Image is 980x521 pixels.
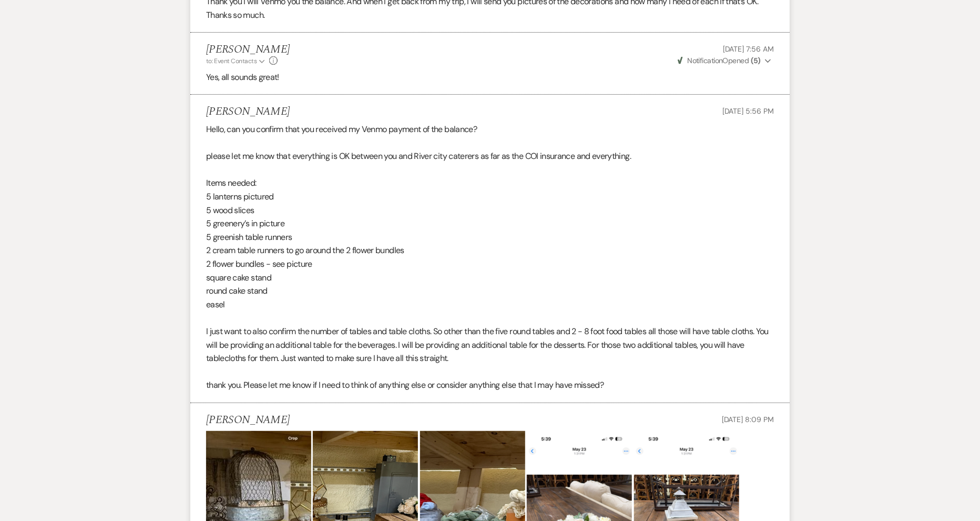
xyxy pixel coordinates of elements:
[751,56,761,65] strong: ( 5 )
[206,217,774,231] p: 5 greenery’s in picture
[206,123,774,136] p: Hello, can you confirm that you received my Venmo payment of the balance?
[206,378,774,392] p: thank you. Please let me know if I need to think of anything else or consider anything else that ...
[206,43,290,56] h5: [PERSON_NAME]
[206,257,774,271] p: 2 flower bundles - see picture
[206,204,774,217] p: 5 wood slices
[676,55,774,66] button: NotificationOpened (5)
[206,298,774,312] p: easel
[206,57,257,65] span: to: Event Contacts
[206,105,290,118] h5: [PERSON_NAME]
[678,56,761,65] span: Opened
[206,325,774,365] p: I just want to also confirm the number of tables and table cloths. So other than the five round t...
[206,190,774,204] p: 5 lanterns pictured
[206,244,774,257] p: 2 cream table runners to go around the 2 flower bundles
[206,176,774,190] p: Items needed:
[722,415,774,424] span: [DATE] 8:09 PM
[206,149,774,163] p: please let me know that everything is OK between you and River city caterers as far as the COI in...
[206,284,774,298] p: round cake stand
[206,71,774,84] p: Yes, all sounds great!
[206,56,267,66] button: to: Event Contacts
[206,414,290,427] h5: [PERSON_NAME]
[687,56,722,65] span: Notification
[206,231,774,244] p: 5 greenish table runners
[206,271,774,285] p: square cake stand
[722,106,774,116] span: [DATE] 5:56 PM
[723,44,774,54] span: [DATE] 7:56 AM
